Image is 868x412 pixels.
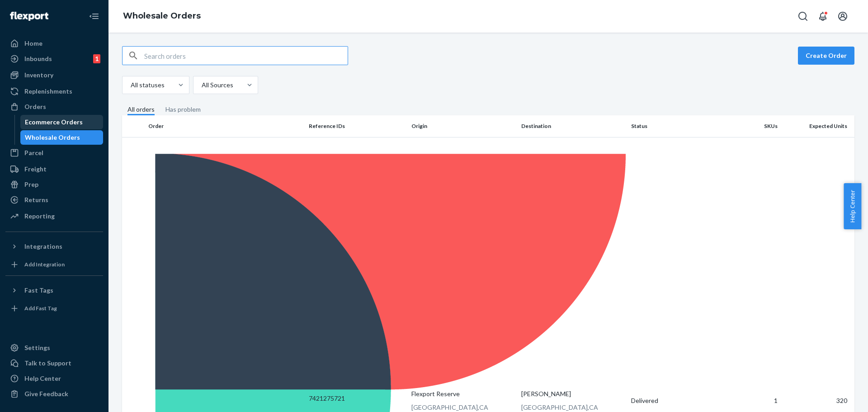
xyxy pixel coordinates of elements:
[24,286,53,295] div: Fast Tags
[24,71,53,80] div: Inventory
[631,396,726,405] div: Delivered
[24,389,68,398] div: Give Feedback
[123,11,201,21] a: Wholesale Orders
[411,403,514,412] p: [GEOGRAPHIC_DATA] , CA
[5,36,103,51] a: Home
[24,148,43,157] div: Parcel
[305,115,408,137] th: Reference IDs
[24,242,62,251] div: Integrations
[20,115,104,129] a: Ecommerce Orders
[24,195,48,204] div: Returns
[24,359,71,368] div: Talk to Support
[5,209,103,223] a: Reporting
[5,84,103,99] a: Replenishments
[85,7,103,25] button: Close Navigation
[20,130,104,145] a: Wholesale Orders
[24,39,42,48] div: Home
[627,115,730,137] th: Status
[24,304,57,312] div: Add Fast Tag
[5,257,103,272] a: Add Integration
[5,68,103,82] a: Inventory
[127,105,155,115] div: All orders
[781,115,854,137] th: Expected Units
[794,7,812,25] button: Open Search Box
[24,102,46,111] div: Orders
[144,47,348,65] input: Search orders
[165,105,201,114] div: Has problem
[844,183,861,229] button: Help Center
[116,3,208,29] ol: breadcrumbs
[5,177,103,192] a: Prep
[24,212,55,221] div: Reporting
[5,99,103,114] a: Orders
[24,343,50,352] div: Settings
[145,115,305,137] th: Order
[5,193,103,207] a: Returns
[309,394,404,403] p: 7421275721
[521,403,624,412] p: [GEOGRAPHIC_DATA] , CA
[24,180,38,189] div: Prep
[24,374,61,383] div: Help Center
[408,115,518,137] th: Origin
[730,115,781,137] th: SKUs
[5,283,103,298] button: Fast Tags
[24,260,65,268] div: Add Integration
[24,87,72,96] div: Replenishments
[10,12,48,21] img: Flexport logo
[25,133,80,142] div: Wholesale Orders
[5,356,103,370] a: Talk to Support
[411,389,514,398] p: Flexport Reserve
[798,47,854,65] button: Create Order
[518,115,627,137] th: Destination
[24,165,47,174] div: Freight
[5,301,103,316] a: Add Fast Tag
[5,341,103,355] a: Settings
[5,387,103,401] button: Give Feedback
[24,54,52,63] div: Inbounds
[5,52,103,66] a: Inbounds1
[5,371,103,386] a: Help Center
[93,54,100,63] div: 1
[521,389,624,398] p: [PERSON_NAME]
[834,7,852,25] button: Open account menu
[5,146,103,160] a: Parcel
[25,118,83,127] div: Ecommerce Orders
[201,81,202,90] input: All Sources
[130,81,131,90] input: All statuses
[814,7,832,25] button: Open notifications
[5,239,103,254] button: Integrations
[5,162,103,176] a: Freight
